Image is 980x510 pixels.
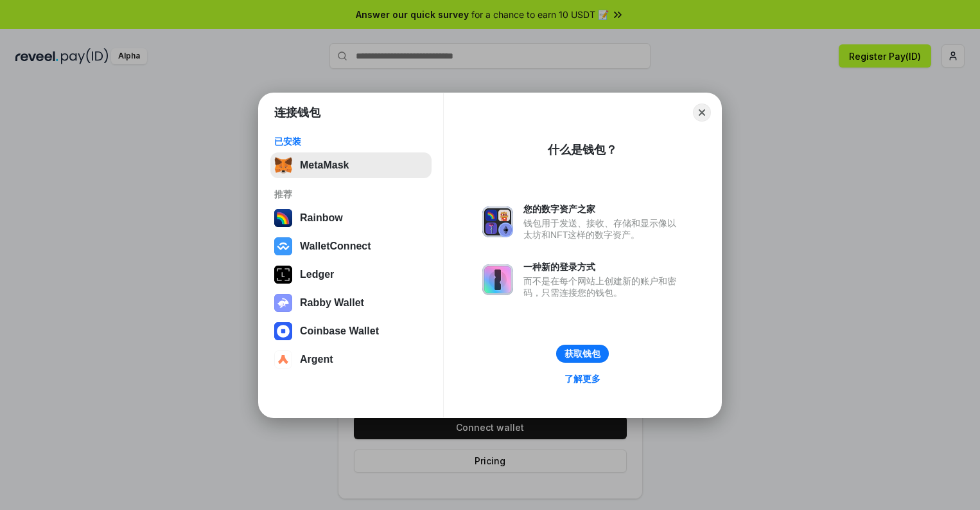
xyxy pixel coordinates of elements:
button: 获取钱包 [556,345,609,363]
img: svg+xml,%3Csvg%20width%3D%2228%22%20height%3D%2228%22%20viewBox%3D%220%200%2028%2028%22%20fill%3D... [274,351,292,369]
img: svg+xml,%3Csvg%20width%3D%22120%22%20height%3D%22120%22%20viewBox%3D%220%200%20120%20120%22%20fil... [274,209,292,227]
img: svg+xml,%3Csvg%20xmlns%3D%22http%3A%2F%2Fwww.w3.org%2F2000%2Fsvg%22%20fill%3D%22none%22%20viewBox... [482,264,513,295]
div: 推荐 [274,188,428,200]
div: Coinbase Wallet [300,325,379,337]
div: 获取钱包 [564,348,600,360]
h1: 连接钱包 [274,105,320,120]
button: Close [693,104,711,122]
div: 了解更多 [564,373,600,385]
img: svg+xml,%3Csvg%20width%3D%2228%22%20height%3D%2228%22%20viewBox%3D%220%200%2028%2028%22%20fill%3D... [274,322,292,340]
div: Rainbow [300,212,343,224]
div: 一种新的登录方式 [523,261,683,273]
button: Ledger [270,262,432,287]
div: MetaMask [300,159,349,171]
img: svg+xml,%3Csvg%20fill%3D%22none%22%20height%3D%2233%22%20viewBox%3D%220%200%2035%2033%22%20width%... [274,156,292,174]
button: Rabby Wallet [270,290,432,316]
div: 什么是钱包？ [548,142,617,158]
a: 了解更多 [557,370,608,387]
button: Rainbow [270,205,432,231]
button: WalletConnect [270,233,432,259]
button: MetaMask [270,152,432,178]
img: svg+xml,%3Csvg%20width%3D%2228%22%20height%3D%2228%22%20viewBox%3D%220%200%2028%2028%22%20fill%3D... [274,237,292,255]
img: svg+xml,%3Csvg%20xmlns%3D%22http%3A%2F%2Fwww.w3.org%2F2000%2Fsvg%22%20width%3D%2228%22%20height%3... [274,266,292,284]
div: WalletConnect [300,241,371,252]
img: svg+xml,%3Csvg%20xmlns%3D%22http%3A%2F%2Fwww.w3.org%2F2000%2Fsvg%22%20fill%3D%22none%22%20viewBox... [482,206,513,237]
button: Argent [270,347,432,372]
div: Ledger [300,269,334,280]
div: 您的数字资产之家 [523,203,683,215]
div: Argent [300,354,333,365]
img: svg+xml,%3Csvg%20xmlns%3D%22http%3A%2F%2Fwww.w3.org%2F2000%2Fsvg%22%20fill%3D%22none%22%20viewBox... [274,294,292,312]
div: 而不是在每个网站上创建新的账户和密码，只需连接您的钱包。 [523,275,683,298]
div: 钱包用于发送、接收、存储和显示像以太坊和NFT这样的数字资产。 [523,217,683,241]
div: Rabby Wallet [300,297,364,309]
div: 已安装 [274,136,428,147]
button: Coinbase Wallet [270,318,432,344]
